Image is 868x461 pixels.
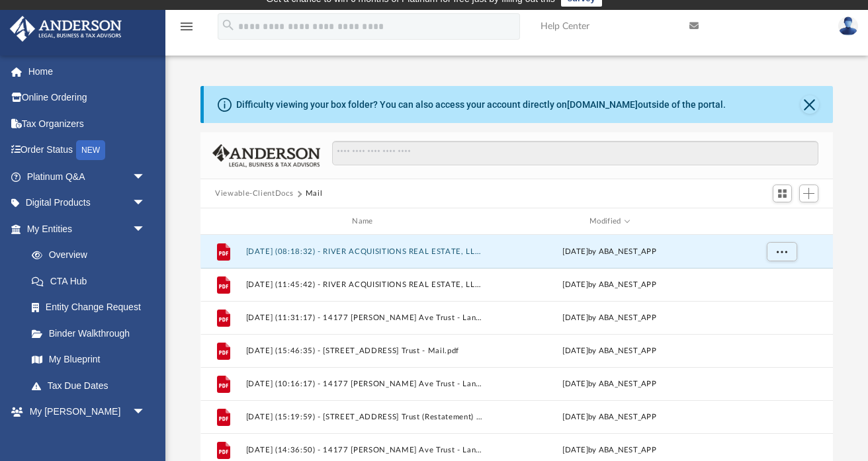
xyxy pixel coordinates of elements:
[6,16,126,42] img: Anderson Advisors Platinum Portal
[132,216,159,243] span: arrow_drop_down
[9,399,159,441] a: My [PERSON_NAME] Teamarrow_drop_down
[215,188,293,200] button: Viewable-ClientDocs
[206,216,239,228] div: id
[132,399,159,426] span: arrow_drop_down
[19,372,165,399] a: Tax Due Dates
[799,185,819,203] button: Add
[9,190,165,216] a: Digital Productsarrow_drop_down
[19,320,165,347] a: Binder Walkthrough
[490,246,729,258] div: by ABA_NEST_APP
[773,185,793,203] button: Switch to Grid View
[236,98,726,112] div: Difficulty viewing your box folder? You can also access your account directly on outside of the p...
[567,99,638,110] a: [DOMAIN_NAME]
[132,190,159,217] span: arrow_drop_down
[246,280,485,289] button: [DATE] (11:45:42) - RIVER ACQUISITIONS REAL ESTATE, LLC - Mail.pdf
[490,216,728,228] div: Modified
[221,18,236,32] i: search
[9,216,165,242] a: My Entitiesarrow_drop_down
[132,163,159,190] span: arrow_drop_down
[245,216,484,228] div: Name
[246,314,485,322] button: [DATE] (11:31:17) - 14177 [PERSON_NAME] Ave Trust - Land Trust Documents from [PERSON_NAME].pdf
[19,347,159,373] a: My Blueprint
[490,312,729,324] div: [DATE] by ABA_NEST_APP
[246,446,485,454] button: [DATE] (14:36:50) - 14177 [PERSON_NAME] Ave Trust - Land Trust Documents from [PERSON_NAME].pdf
[490,411,729,423] div: [DATE] by ABA_NEST_APP
[9,58,165,85] a: Home
[246,380,485,388] button: [DATE] (10:16:17) - 14177 [PERSON_NAME] Ave Trust - Land Trust Documents from [PERSON_NAME].pdf
[734,216,827,228] div: id
[9,110,165,137] a: Tax Organizers
[19,268,165,294] a: CTA Hub
[19,294,165,321] a: Entity Change Request
[76,140,105,160] div: NEW
[179,25,195,34] a: menu
[19,242,165,269] a: Overview
[246,413,485,421] button: [DATE] (15:19:59) - [STREET_ADDRESS] Trust (Restatement) - Mail from City Commission of the City ...
[563,248,589,255] span: [DATE]
[838,17,858,36] img: User Pic
[246,347,485,355] button: [DATE] (15:46:35) - [STREET_ADDRESS] Trust - Mail.pdf
[490,279,729,291] div: [DATE] by ABA_NEST_APP
[179,19,195,34] i: menu
[246,247,485,256] button: [DATE] (08:18:32) - RIVER ACQUISITIONS REAL ESTATE, LLC - Mail.pdf
[767,242,797,262] button: More options
[490,378,729,390] div: [DATE] by ABA_NEST_APP
[306,188,323,200] button: Mail
[490,345,729,357] div: [DATE] by ABA_NEST_APP
[490,444,729,456] div: [DATE] by ABA_NEST_APP
[9,137,165,164] a: Order StatusNEW
[332,141,818,166] input: Search files and folders
[9,85,165,111] a: Online Ordering
[801,95,819,114] button: Close
[9,163,165,190] a: Platinum Q&Aarrow_drop_down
